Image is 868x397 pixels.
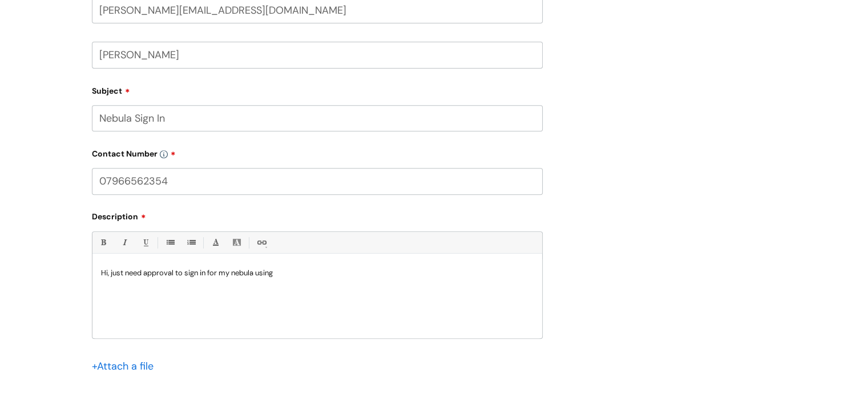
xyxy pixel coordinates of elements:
label: Subject [92,82,543,96]
a: 1. Ordered List (Ctrl-Shift-8) [184,235,198,250]
a: Font Color [208,235,223,250]
a: • Unordered List (Ctrl-Shift-7) [163,235,177,250]
label: Contact Number [92,145,543,159]
a: Back Color [229,235,244,250]
a: Italic (Ctrl-I) [117,235,131,250]
p: Hi, just need approval to sign in for my nebula using [101,268,534,278]
span: + [92,359,97,373]
a: Bold (Ctrl-B) [96,235,110,250]
label: Description [92,208,543,222]
img: info-icon.svg [160,150,168,158]
div: Attach a file [92,357,160,375]
a: Underline(Ctrl-U) [138,235,152,250]
a: Link [254,235,268,250]
input: Your Name [92,42,543,68]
